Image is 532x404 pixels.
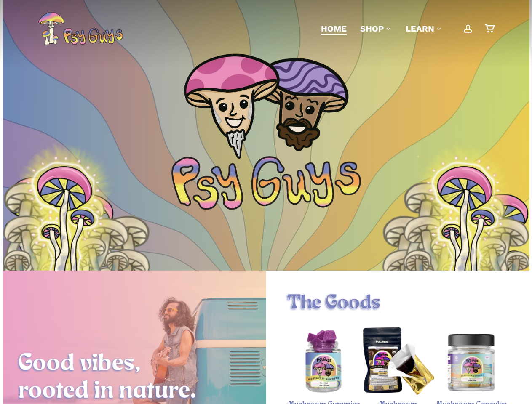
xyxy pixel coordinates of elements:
[403,149,529,279] img: Illustration of a cluster of tall mushrooms with light caps and dark gills, viewed from below.
[434,325,508,399] a: Magic Mushroom Capsules
[406,23,443,35] a: Learn
[434,325,508,399] img: Psy Guys Mushroom Capsules, Hero Dose bottle
[382,182,508,312] img: Illustration of a cluster of tall mushrooms with light caps and dark gills, viewed from below.
[171,156,361,210] img: Psychedelic PsyGuys Text Logo
[321,23,347,35] a: Home
[3,149,129,279] img: Illustration of a cluster of tall mushrooms with light caps and dark gills, viewed from below.
[360,23,392,35] a: Shop
[361,325,435,399] a: Magic Mushroom Chocolate Bar
[361,325,435,399] img: Psy Guys mushroom chocolate bar packaging and unwrapped bar
[287,292,508,315] h1: The Goods
[321,24,347,34] span: Home
[406,24,434,34] span: Learn
[38,12,123,45] img: PsyGuys
[287,325,361,399] a: Psychedelic Mushroom Gummies
[287,325,361,399] img: Blackberry hero dose magic mushroom gummies in a PsyGuys branded jar
[414,140,519,291] img: Colorful psychedelic mushrooms with pink, blue, and yellow patterns on a glowing yellow background.
[182,43,350,169] img: PsyGuys Heads Logo
[360,24,384,34] span: Shop
[13,140,119,291] img: Colorful psychedelic mushrooms with pink, blue, and yellow patterns on a glowing yellow background.
[24,182,150,312] img: Illustration of a cluster of tall mushrooms with light caps and dark gills, viewed from below.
